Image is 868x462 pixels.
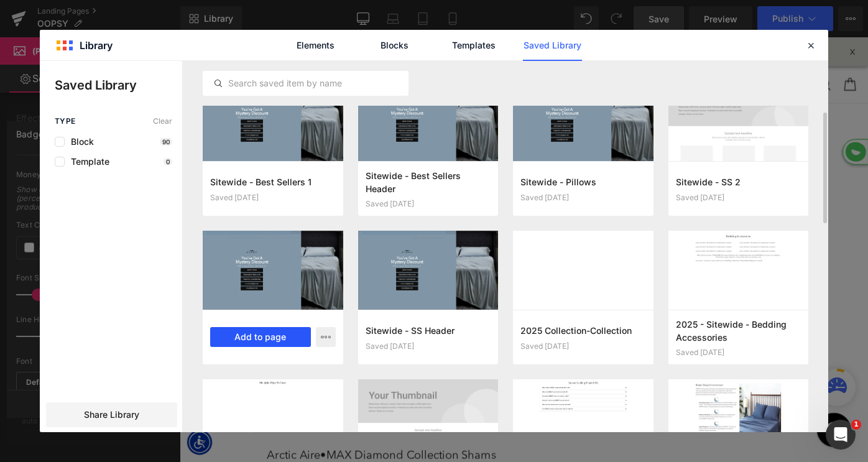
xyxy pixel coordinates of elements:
p: 90 [160,138,172,146]
a: Blocks [365,30,424,61]
font: X [732,11,738,21]
a: Elements [286,30,345,61]
div: Saved [DATE] [520,193,646,202]
span: BEDDING ESSENTIALS [257,9,566,24]
span: Block [65,137,94,147]
p: Saved Library [55,76,182,95]
span: Share Library [84,409,139,421]
iframe: Intercom live chat [826,420,856,450]
span: Type [55,117,76,126]
span: : [255,9,566,24]
h3: Sitewide - SS Header [366,324,491,337]
h3: 2025 - Sitewide - Bedding Accessories [676,318,801,343]
span: Template [65,157,109,167]
a: Saved Library [523,30,582,61]
strong: MIX & MATCH BOGO FREE [257,9,427,24]
div: X [726,2,745,30]
span: Clear [153,117,172,126]
input: Search saved item by name [203,76,408,91]
div: Saved [DATE] [520,342,646,351]
h3: Sitewide - Best Sellers Header [366,169,491,195]
div: Saved [DATE] [210,193,336,202]
a: Templates [444,30,503,61]
h3: Sitewide - SS 2 [676,175,801,188]
div: Shop Now → [591,4,673,27]
div: Saved [DATE] [676,193,801,202]
p: 0 [164,158,172,165]
h3: Sitewide - Best Sellers 1 [210,175,336,188]
div: Accessibility Menu [8,429,35,456]
h3: 2025 Collection-Collection [520,324,646,337]
h3: Sitewide - Pillows [520,175,646,188]
button: Add to page [210,327,311,347]
img: jutab.svg [721,109,752,144]
iframe: Gorgias live chat messenger [690,406,740,452]
div: Saved [DATE] [676,348,801,357]
div: Saved [DATE] [366,342,491,351]
div: Saved [DATE] [366,200,491,208]
span: Shop Now → [604,10,662,21]
span: 1 [851,420,861,430]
